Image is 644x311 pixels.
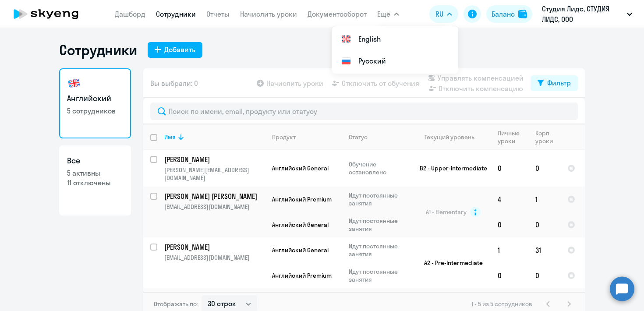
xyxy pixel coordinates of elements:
[426,208,467,216] span: A1 - Elementary
[409,237,491,288] td: A2 - Pre-Intermediate
[272,164,329,172] span: Английский General
[491,187,528,212] td: 4
[377,9,390,19] span: Ещё
[486,5,532,23] button: Балансbalance
[535,129,560,145] div: Корп. уроки
[164,166,265,182] p: [PERSON_NAME][EMAIL_ADDRESS][DOMAIN_NAME]
[491,150,528,187] td: 0
[150,102,578,120] input: Поиск по имени, email, продукту или статусу
[272,246,329,254] span: Английский General
[471,300,532,308] span: 1 - 5 из 5 сотрудников
[59,68,131,138] a: Английский5 сотрудников
[154,300,198,308] span: Отображать по:
[349,160,409,176] p: Обучение остановлено
[164,133,265,141] div: Имя
[332,26,458,74] ul: Ещё
[272,133,296,141] div: Продукт
[528,237,560,263] td: 31
[272,221,329,229] span: Английский General
[59,145,131,216] a: Все5 активны11 отключены
[435,9,443,19] span: RU
[349,217,409,233] p: Идут постоянные занятия
[341,34,351,44] img: English
[67,93,123,104] h3: Английский
[528,187,560,212] td: 1
[67,168,123,178] p: 5 активны
[240,10,297,18] a: Начислить уроки
[156,10,196,18] a: Сотрудники
[538,4,637,25] button: Студия Лидс, СТУДИЯ ЛИДС, ООО
[491,212,528,237] td: 0
[518,10,527,18] img: balance
[492,9,515,19] div: Баланс
[491,263,528,288] td: 0
[542,4,623,25] p: Студия Лидс, СТУДИЯ ЛИДС, ООО
[409,150,491,187] td: B2 - Upper-Intermediate
[272,272,332,279] span: Английский Premium
[308,10,367,18] a: Документооборот
[67,76,81,90] img: english
[349,191,409,207] p: Идут постоянные занятия
[416,133,490,141] div: Текущий уровень
[528,263,560,288] td: 0
[425,133,474,141] div: Текущий уровень
[547,78,571,88] div: Фильтр
[67,155,123,166] h3: Все
[206,10,230,18] a: Отчеты
[429,5,458,23] button: RU
[150,78,198,88] span: Вы выбрали: 0
[349,133,368,141] div: Статус
[349,242,409,258] p: Идут постоянные занятия
[164,191,263,201] p: [PERSON_NAME] [PERSON_NAME]
[67,106,123,116] p: 5 сотрудников
[498,129,528,145] div: Личные уроки
[528,212,560,237] td: 0
[115,10,145,18] a: Дашборд
[164,242,263,252] p: [PERSON_NAME]
[164,254,265,262] p: [EMAIL_ADDRESS][DOMAIN_NAME]
[164,242,265,252] a: [PERSON_NAME]
[67,178,123,187] p: 11 отключены
[272,195,332,203] span: Английский Premium
[59,41,137,59] h1: Сотрудники
[164,44,195,55] div: Добавить
[349,268,409,283] p: Идут постоянные занятия
[164,133,176,141] div: Имя
[164,203,265,211] p: [EMAIL_ADDRESS][DOMAIN_NAME]
[341,56,351,66] img: Русский
[531,75,578,91] button: Фильтр
[528,150,560,187] td: 0
[164,191,265,201] a: [PERSON_NAME] [PERSON_NAME]
[377,5,399,23] button: Ещё
[491,237,528,263] td: 1
[164,155,265,164] a: [PERSON_NAME]
[148,42,202,58] button: Добавить
[164,155,263,164] p: [PERSON_NAME]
